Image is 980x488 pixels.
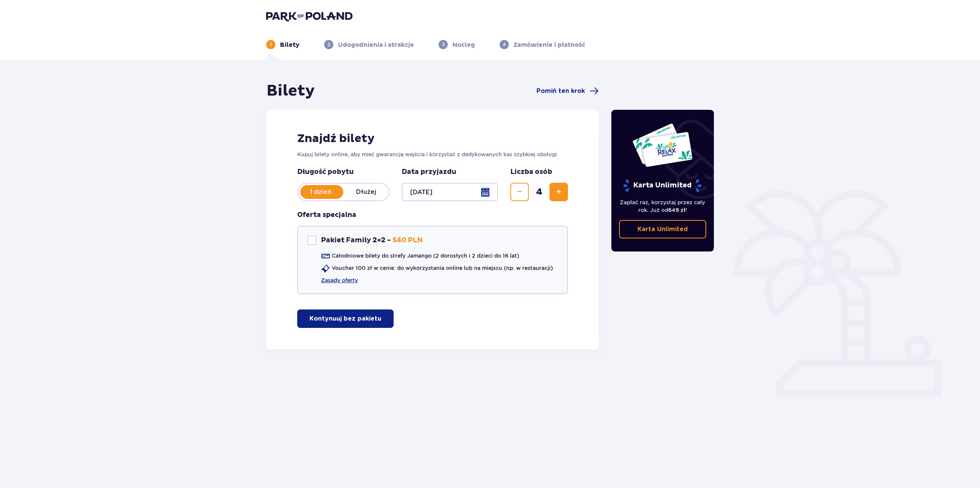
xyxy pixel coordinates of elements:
p: Dłużej [343,188,389,196]
a: Pomiń ten krok [536,86,599,96]
h1: Bilety [267,81,315,101]
div: 2Udogodnienia i atrakcje [324,40,414,49]
p: Bilety [280,41,300,49]
h3: Oferta specjalna [297,210,356,220]
p: Całodniowe bilety do strefy Jamango (2 dorosłych i 2 dzieci do 16 lat) [332,252,519,260]
a: Zasady oferty [321,276,358,284]
img: Dwie karty całoroczne do Suntago z napisem 'UNLIMITED RELAX', na białym tle z tropikalnymi liśćmi... [632,123,693,167]
p: Liczba osób [510,167,552,177]
p: 1 dzień [298,188,343,196]
p: Zapłać raz, korzystaj przez cały rok. Już od ! [619,199,707,214]
button: Zmniejsz [510,183,529,201]
span: 4 [530,186,548,198]
p: Pakiet Family 2+2 - [321,236,391,245]
p: Kupuj bilety online, aby mieć gwarancję wejścia i korzystać z dedykowanych kas szybkiej obsługi. [297,151,568,158]
p: Długość pobytu [297,167,389,177]
p: Karta Unlimited [637,225,688,233]
span: Pomiń ten krok [536,87,585,95]
button: Kontynuuj bez pakietu [297,309,394,328]
p: Voucher 100 zł w cenie: do wykorzystania online lub na miejscu (np. w restauracji) [332,264,553,272]
div: 4Zamówienie i płatność [500,40,585,49]
img: Park of Poland logo [266,11,353,22]
button: Zwiększ [550,183,568,201]
p: Nocleg [452,41,475,49]
p: 4 [503,41,506,48]
a: Karta Unlimited [619,220,707,238]
p: Udogodnienia i atrakcje [338,41,414,49]
p: Kontynuuj bez pakietu [310,314,381,323]
p: 3 [442,41,445,48]
p: 2 [328,41,330,48]
p: 540 PLN [392,236,423,245]
p: 1 [270,41,272,48]
h2: Znajdź bilety [297,131,568,146]
div: 3Nocleg [439,40,475,49]
p: Zamówienie i płatność [513,41,585,49]
p: Data przyjazdu [402,167,456,177]
p: Karta Unlimited [622,179,702,192]
span: 649 zł [668,207,685,213]
div: 1Bilety [266,40,300,49]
